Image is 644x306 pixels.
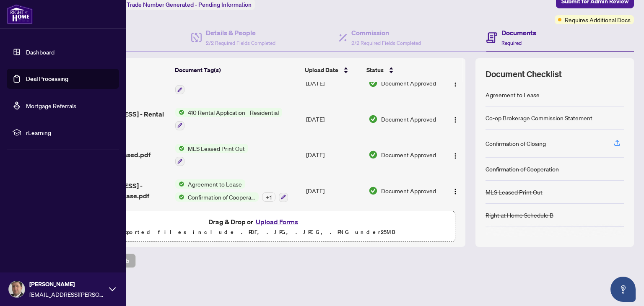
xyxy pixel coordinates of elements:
[175,108,184,117] img: Status Icon
[501,40,522,46] span: Required
[366,65,384,75] span: Status
[175,179,184,189] img: Status Icon
[452,153,459,159] img: Logo
[9,281,25,297] img: Profile Icon
[175,144,248,166] button: Status IconMLS Leased Print Out
[565,15,631,24] span: Requires Additional Docs
[369,78,378,88] img: Document Status
[452,117,459,123] img: Logo
[381,150,436,159] span: Document Approved
[452,188,459,195] img: Logo
[127,1,252,8] span: Trade Number Generated - Pending Information
[301,58,364,82] th: Upload Date
[303,137,365,173] td: [DATE]
[54,211,455,242] span: Drag & Drop orUpload FormsSupported files include .PDF, .JPG, .JPEG, .PNG under25MB
[184,192,259,202] span: Confirmation of Cooperation
[501,28,536,38] h4: Documents
[449,184,462,197] button: Logo
[369,150,378,159] img: Document Status
[351,40,421,46] span: 2/2 Required Fields Completed
[184,179,245,189] span: Agreement to Lease
[486,139,546,148] div: Confirmation of Closing
[171,58,301,82] th: Document Tag(s)
[59,227,450,237] p: Supported files include .PDF, .JPG, .JPEG, .PNG under 25 MB
[26,75,68,83] a: Deal Processing
[452,80,459,87] img: Logo
[486,210,553,220] div: Right at Home Schedule B
[486,68,562,80] span: Document Checklist
[369,186,378,195] img: Document Status
[351,28,421,38] h4: Commission
[175,108,282,130] button: Status Icon410 Rental Application - Residential
[206,40,275,46] span: 2/2 Required Fields Completed
[184,108,282,117] span: 410 Rental Application - Residential
[29,290,105,299] span: [EMAIL_ADDRESS][PERSON_NAME][DOMAIN_NAME]
[175,144,184,153] img: Status Icon
[363,58,441,82] th: Status
[303,65,365,101] td: [DATE]
[486,164,559,174] div: Confirmation of Cooperation
[449,148,462,161] button: Logo
[381,186,436,195] span: Document Approved
[610,277,636,302] button: Open asap
[29,280,105,289] span: [PERSON_NAME]
[305,65,338,75] span: Upload Date
[253,216,301,227] button: Upload Forms
[208,216,301,227] span: Drag & Drop or
[381,78,436,88] span: Document Approved
[486,187,543,197] div: MLS Leased Print Out
[26,48,55,56] a: Dashboard
[369,114,378,124] img: Document Status
[26,128,113,137] span: rLearning
[449,76,462,90] button: Logo
[381,114,436,124] span: Document Approved
[175,72,240,94] button: Status IconDeposit Slip - Bank
[26,102,76,109] a: Mortgage Referrals
[175,179,288,202] button: Status IconAgreement to LeaseStatus IconConfirmation of Cooperation+1
[486,113,592,122] div: Co-op Brokerage Commission Statement
[262,192,275,202] div: + 1
[206,28,275,38] h4: Details & People
[449,112,462,126] button: Logo
[303,173,365,209] td: [DATE]
[184,144,248,153] span: MLS Leased Print Out
[303,101,365,137] td: [DATE]
[486,90,540,99] div: Agreement to Lease
[7,4,33,24] img: logo
[175,192,184,202] img: Status Icon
